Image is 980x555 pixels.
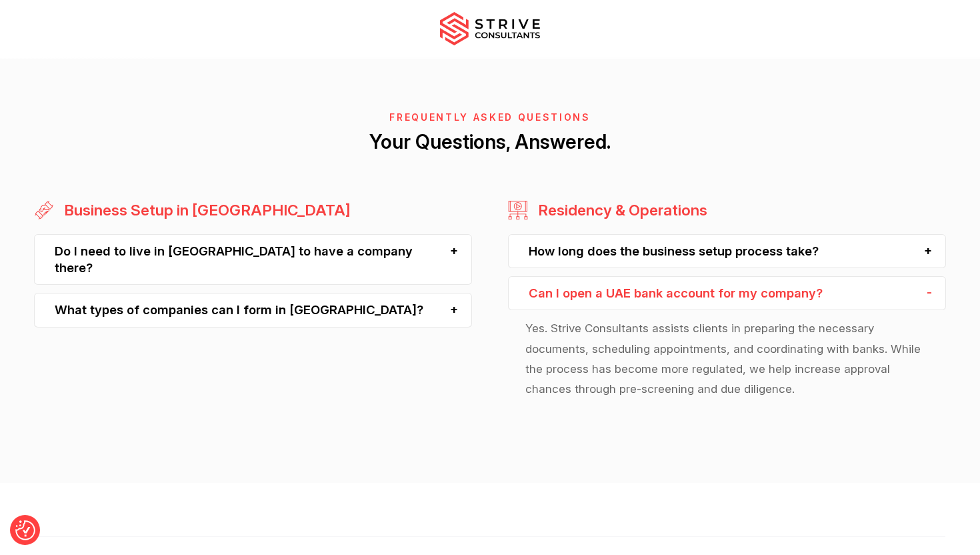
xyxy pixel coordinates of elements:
div: Do I need to live in [GEOGRAPHIC_DATA] to have a company there? [34,234,471,286]
h3: Business Setup in [GEOGRAPHIC_DATA] [57,200,351,221]
h3: Residency & Operations [531,200,707,221]
img: Revisit consent button [15,520,35,540]
div: What types of companies can I form in [GEOGRAPHIC_DATA]? [34,293,471,327]
div: Can I open a UAE bank account for my company? [508,276,945,310]
button: Consent Preferences [15,520,35,540]
img: main-logo.svg [440,12,540,45]
p: Yes. Strive Consultants assists clients in preparing the necessary documents, scheduling appointm... [525,318,928,399]
div: How long does the business setup process take? [508,234,945,268]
